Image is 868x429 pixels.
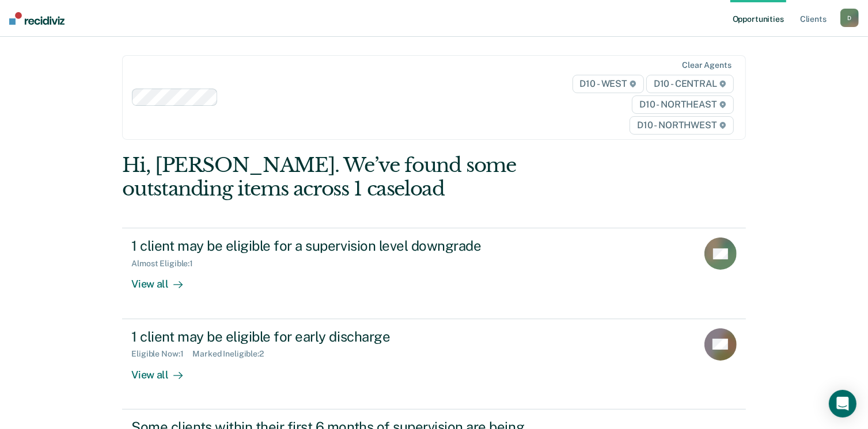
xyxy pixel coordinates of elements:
div: 1 client may be eligible for a supervision level downgrade [131,238,536,254]
div: Eligible Now : 1 [131,349,192,359]
div: View all [131,359,196,381]
div: 1 client may be eligible for early discharge [131,328,536,345]
span: D10 - WEST [573,75,644,93]
span: D10 - CENTRAL [646,75,734,93]
a: 1 client may be eligible for a supervision level downgradeAlmost Eligible:1View all [122,228,745,319]
div: Open Intercom Messenger [829,390,856,417]
div: Almost Eligible : 1 [131,259,202,269]
img: Recidiviz [9,12,65,25]
span: D10 - NORTHWEST [630,116,733,135]
div: Hi, [PERSON_NAME]. We’ve found some outstanding items across 1 caseload [122,154,621,201]
button: D [840,9,859,27]
div: Marked Ineligible : 2 [192,349,272,359]
div: View all [131,269,196,291]
span: D10 - NORTHEAST [632,95,733,114]
div: Clear agents [682,60,731,70]
a: 1 client may be eligible for early dischargeEligible Now:1Marked Ineligible:2View all [122,319,745,409]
